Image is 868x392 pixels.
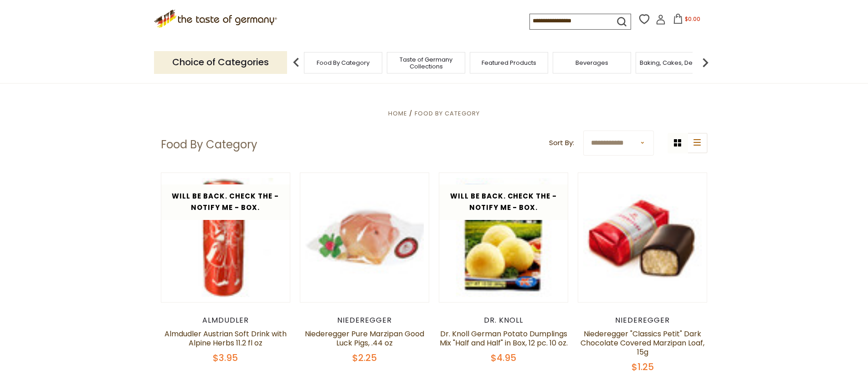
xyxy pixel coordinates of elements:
div: Niederegger [300,316,430,325]
span: $0.00 [685,15,700,23]
a: Niederegger Pure Marzipan Good Luck Pigs, .44 oz [305,329,424,348]
img: Dr. Knoll German Potato Dumplings Mix "Half and Half" in Box, 12 pc. 10 oz. [439,173,568,302]
a: Featured Products [482,59,536,66]
a: Home [388,109,407,118]
img: previous arrow [287,53,305,72]
a: Dr. Knoll German Potato Dumplings Mix "Half and Half" in Box, 12 pc. 10 oz. [440,329,568,348]
img: Niederegger Pure Marzipan Good Luck Pigs, .44 oz [300,173,429,302]
img: Almdudler Austrian Soft Drink with Alpine Herbs 11.2 fl oz [161,173,290,302]
span: $4.95 [491,351,516,364]
div: Dr. Knoll [439,316,569,325]
h1: Food By Category [161,138,257,152]
button: $0.00 [668,14,706,27]
img: next arrow [696,53,714,72]
p: Choice of Categories [154,51,287,73]
div: Niederegger [578,316,708,325]
a: Taste of Germany Collections [390,56,462,70]
span: $3.95 [213,351,238,364]
span: $1.25 [632,361,654,373]
a: Niederegger "Classics Petit" Dark Chocolate Covered Marzipan Loaf, 15g [580,329,704,357]
a: Beverages [575,59,608,66]
img: Niederegger "Classics Petit" Dark Chocolate Covered Marzipan Loaf, 15g [578,189,707,286]
span: $2.25 [352,351,377,364]
a: Food By Category [317,59,370,66]
a: Almdudler Austrian Soft Drink with Alpine Herbs 11.2 fl oz [164,329,287,348]
label: Sort By: [549,137,574,149]
a: Food By Category [415,109,480,118]
div: Almdudler [161,316,291,325]
a: Baking, Cakes, Desserts [640,59,710,66]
